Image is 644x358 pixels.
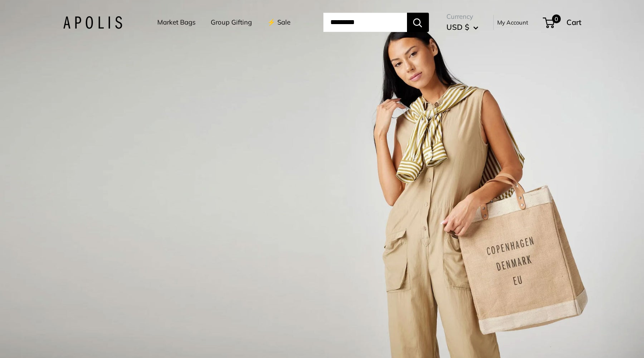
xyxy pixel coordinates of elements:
button: Search [407,13,429,32]
span: Currency [446,11,478,23]
a: My Account [497,17,528,28]
a: Group Gifting [211,16,252,28]
button: USD $ [446,20,478,34]
span: 0 [552,14,560,23]
span: USD $ [446,22,469,32]
img: Apolis [63,16,122,29]
a: ⚡️ Sale [267,16,290,28]
a: Market Bags [157,16,195,28]
a: 0 Cart [544,15,581,29]
span: Cart [566,18,581,27]
input: Search... [323,13,407,32]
